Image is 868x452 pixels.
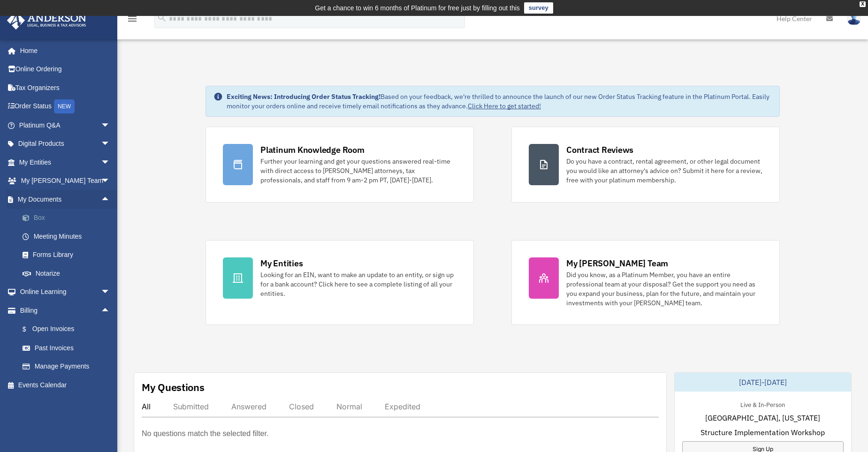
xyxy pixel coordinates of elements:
div: Do you have a contract, rental agreement, or other legal document you would like an attorney's ad... [566,157,762,185]
a: Tax Organizers [7,78,124,97]
span: arrow_drop_down [101,172,120,191]
div: My [PERSON_NAME] Team [566,257,668,269]
div: Normal [336,402,362,411]
div: Platinum Knowledge Room [260,144,365,156]
span: $ [28,324,32,335]
a: Online Ordering [7,60,124,79]
div: Based on your feedback, we're thrilled to announce the launch of our new Order Status Tracking fe... [227,92,772,111]
a: Forms Library [13,246,124,264]
a: My [PERSON_NAME] Team Did you know, as a Platinum Member, you have an entire professional team at... [511,240,780,325]
div: Submitted [173,402,209,411]
a: Contract Reviews Do you have a contract, rental agreement, or other legal document you would like... [511,127,780,203]
a: My Entitiesarrow_drop_down [7,153,124,172]
a: Home [7,41,120,60]
a: Platinum Q&Aarrow_drop_down [7,116,124,135]
a: Order StatusNEW [7,97,124,116]
div: My Entities [260,257,303,269]
span: [GEOGRAPHIC_DATA], [US_STATE] [705,412,820,423]
div: Expedited [385,402,420,411]
a: Online Learningarrow_drop_down [7,283,124,301]
a: Events Calendar [7,376,124,394]
div: Did you know, as a Platinum Member, you have an entire professional team at your disposal? Get th... [566,270,762,308]
div: Answered [231,402,266,411]
a: Meeting Minutes [13,227,124,246]
a: Click Here to get started! [468,102,541,110]
i: menu [127,13,138,24]
span: Structure Implementation Workshop [700,427,825,438]
div: Further your learning and get your questions answered real-time with direct access to [PERSON_NAM... [260,157,457,185]
i: search [157,13,167,23]
div: Get a chance to win 6 months of Platinum for free just by filling out this [315,2,520,14]
div: My Questions [142,380,205,394]
div: Contract Reviews [566,144,633,156]
p: No questions match the selected filter. [142,427,268,440]
a: Past Invoices [13,339,124,357]
a: Box [13,209,124,227]
span: arrow_drop_down [101,135,120,154]
a: My [PERSON_NAME] Teamarrow_drop_down [7,172,124,190]
div: [DATE]-[DATE] [675,373,852,392]
img: Anderson Advisors Platinum Portal [4,11,89,30]
span: arrow_drop_down [101,116,120,135]
a: My Documentsarrow_drop_up [7,190,124,209]
span: arrow_drop_down [101,153,120,172]
strong: Exciting News: Introducing Order Status Tracking! [227,92,381,101]
a: menu [127,16,138,24]
span: arrow_drop_up [101,190,120,209]
span: arrow_drop_up [101,301,120,320]
img: User Pic [847,12,861,25]
span: arrow_drop_down [101,283,120,302]
a: survey [524,2,553,14]
a: Billingarrow_drop_up [7,301,124,320]
a: My Entities Looking for an EIN, want to make an update to an entity, or sign up for a bank accoun... [206,240,474,325]
a: Platinum Knowledge Room Further your learning and get your questions answered real-time with dire... [206,127,474,203]
div: Looking for an EIN, want to make an update to an entity, or sign up for a bank account? Click her... [260,270,457,298]
a: Notarize [13,264,124,283]
div: close [860,1,866,7]
div: NEW [54,99,75,113]
a: $Open Invoices [13,320,124,339]
div: Live & In-Person [733,399,792,409]
div: Closed [289,402,314,411]
a: Manage Payments [13,357,124,376]
a: Digital Productsarrow_drop_down [7,135,124,153]
div: All [142,402,151,411]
